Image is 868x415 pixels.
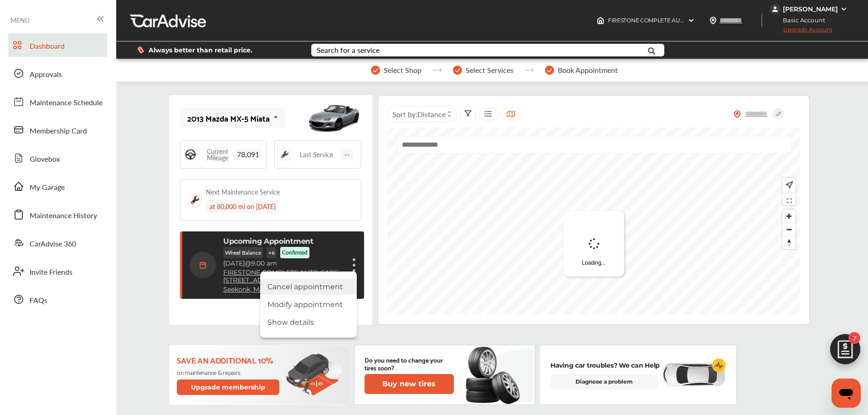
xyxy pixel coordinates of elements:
[223,269,344,284] a: FIRESTONE COMPLETE AUTO CARE ,[STREET_ADDRESS]
[10,16,30,24] span: MENU
[597,17,604,24] img: header-home-logo.8d720a4f.svg
[417,109,446,119] span: Distance
[30,210,97,222] span: Maintenance History
[30,266,72,278] span: Invite Friends
[278,148,291,161] img: maintenance_logo
[177,355,281,365] p: Save an additional 10%
[177,369,281,376] p: on maintenance & repairs
[550,360,660,370] p: Having car troubles? We can Help
[251,259,277,267] span: 9:00 am
[712,359,726,372] img: cardiogram-logo.18e20815.svg
[840,5,847,13] img: WGsFRI8htEPBVLJbROoPRyZpYNWhNONpIPPETTm6eUC0GeLEiAAAAAElFTkSuQmCC
[30,41,65,52] span: Dashboard
[709,17,717,24] img: location_vector.a44bc228.svg
[8,231,107,255] a: CarAdvise 360
[782,236,796,249] button: Reset bearing to north
[392,109,446,119] span: Sort by :
[317,46,380,54] div: Search for a service
[206,187,280,196] div: Next Maintenance Service
[245,259,251,267] span: @
[201,148,233,161] span: Current Mileage
[341,149,354,159] span: --
[300,151,333,158] span: Last Service
[365,374,454,394] button: Buy new tires
[848,332,860,344] span: 7
[365,356,454,371] p: Do you need to change your tires soon?
[770,26,832,37] span: Upgrade Account
[188,193,202,207] img: maintenance_logo
[466,66,514,74] span: Select Services
[550,374,658,389] a: Diagnose a problem
[761,14,762,27] img: header-divider.bc55588e.svg
[8,61,107,85] a: Approvals
[8,203,107,226] a: Maintenance History
[832,379,861,408] iframe: Button to launch messaging window
[30,97,103,109] span: Maintenance Schedule
[260,297,357,313] li: Modify appointment
[260,314,357,330] li: Show details
[184,148,197,161] img: steering_logo
[8,118,107,142] a: Membership Card
[524,68,534,72] img: stepper-arrow.e24c07c6.svg
[662,363,725,387] img: diagnose-vehicle.c84bcb0a.svg
[688,17,695,24] img: header-down-arrow.9dd2ce7d.svg
[223,247,263,258] p: Wheel Balance
[30,125,87,137] span: Membership Card
[223,286,283,293] a: Seekonk, MA 02771
[137,46,144,54] img: dollor_label_vector.a70140d1.svg
[465,343,525,407] img: new-tire.a0c7fe23.svg
[30,69,62,81] span: Approvals
[223,237,313,246] p: Upcoming Appointment
[177,379,280,395] button: Upgrade membership
[823,330,867,374] img: edit-cartIcon.11d11f9a.svg
[149,47,252,53] span: Always better than retail price.
[30,238,76,250] span: CarAdvise 360
[734,110,741,118] img: location_vector_orange.38f05af8.svg
[286,354,343,396] img: update-membership.81812027.svg
[267,247,277,258] p: + 6
[8,146,107,170] a: Glovebox
[564,211,624,277] div: Loading...
[432,68,442,72] img: stepper-arrow.e24c07c6.svg
[782,210,796,223] button: Zoom in
[371,66,380,75] img: stepper-checkmark.b5569197.svg
[8,90,107,113] a: Maintenance Schedule
[387,128,800,314] canvas: Map
[233,149,263,159] span: 78,091
[30,295,47,307] span: FAQs
[365,374,456,394] a: Buy new tires
[384,66,421,74] span: Select Shop
[282,249,308,256] p: Confirmed
[784,180,793,190] img: recenter.ce011a49.svg
[187,113,270,123] div: 2013 Mazda MX-5 Miata
[608,17,807,24] span: FIRESTONE COMPLETE AUTO CARE , [STREET_ADDRESS] Seekonk , MA 02771
[558,66,618,74] span: Book Appointment
[30,182,65,194] span: My Garage
[8,259,107,283] a: Invite Friends
[782,223,796,236] button: Zoom out
[770,15,832,25] span: Basic Account
[453,66,462,75] img: stepper-checkmark.b5569197.svg
[783,5,838,13] div: [PERSON_NAME]
[782,223,796,236] span: Zoom out
[8,174,107,198] a: My Garage
[545,66,554,75] img: stepper-checkmark.b5569197.svg
[260,279,357,295] li: Cancel appointment
[30,154,60,165] span: Glovebox
[190,252,216,278] img: calendar-icon.35d1de04.svg
[8,287,107,311] a: FAQs
[223,259,245,267] span: [DATE]
[206,200,279,213] div: at 80,000 mi on [DATE]
[307,97,361,138] img: mobile_8455_st0640_046.jpg
[8,33,107,57] a: Dashboard
[770,4,781,15] img: jVpblrzwTbfkPYzPPzSLxeg0AAAAASUVORK5CYII=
